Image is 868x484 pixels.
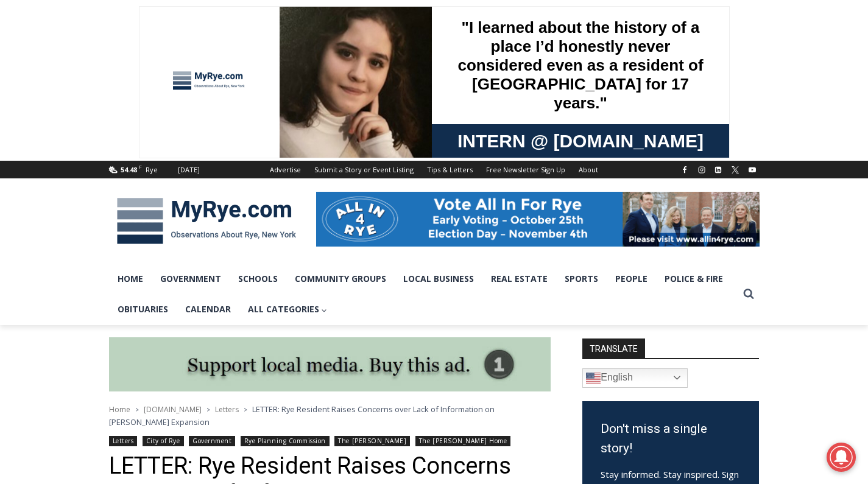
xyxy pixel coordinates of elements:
a: Community Groups [286,264,395,294]
a: Schools [230,264,286,294]
nav: Primary Navigation [109,264,738,325]
div: Located at [STREET_ADDRESS][PERSON_NAME] [125,76,173,146]
a: About [572,161,605,178]
img: All in for Rye [316,192,760,247]
a: The [PERSON_NAME] Home [415,436,511,446]
a: Facebook [677,163,692,177]
a: Local Business [395,264,482,294]
img: en [586,371,601,385]
img: support local media, buy this ad [109,337,551,392]
a: Instagram [694,163,709,177]
a: Advertise [263,161,308,178]
a: Letters [109,436,138,446]
a: English [582,368,688,388]
button: Child menu of All Categories [239,294,336,324]
a: [DOMAIN_NAME] [144,404,202,415]
nav: Secondary Navigation [263,161,605,178]
div: [DATE] [178,164,200,175]
div: "I learned about the history of a place I’d honestly never considered even as a resident of [GEOG... [308,1,576,118]
h3: Don't miss a single story! [601,419,741,458]
button: View Search Form [738,283,760,305]
span: Intern @ [DOMAIN_NAME] [319,121,565,149]
a: City of Rye [143,436,184,446]
a: Government [152,264,230,294]
strong: TRANSLATE [582,338,645,358]
a: Police & Fire [656,264,732,294]
a: Tips & Letters [420,161,479,178]
a: Linkedin [711,163,725,177]
nav: Breadcrumbs [109,403,551,428]
a: Sports [556,264,607,294]
span: > [206,405,210,414]
a: YouTube [745,163,760,177]
a: X [728,163,743,177]
span: LETTER: Rye Resident Raises Concerns over Lack of Information on [PERSON_NAME] Expansion [109,404,495,427]
span: F [139,163,142,170]
a: Letters [215,404,239,415]
img: MyRye.com [109,189,304,253]
a: People [607,264,656,294]
a: The [PERSON_NAME] [334,436,410,446]
a: Government [189,436,235,446]
a: Home [109,404,130,415]
a: Open Tues. - Sun. [PHONE_NUMBER] [1,122,122,152]
div: Rye [146,164,158,175]
a: Free Newsletter Sign Up [479,161,572,178]
a: Real Estate [482,264,556,294]
span: > [135,405,139,414]
a: Submit a Story or Event Listing [308,161,420,178]
span: > [244,405,247,414]
a: Obituaries [109,294,177,324]
a: Home [109,264,152,294]
a: Calendar [177,294,239,324]
span: Open Tues. - Sun. [PHONE_NUMBER] [4,125,119,172]
a: Intern @ [DOMAIN_NAME] [293,118,590,152]
span: 54.48 [121,165,137,174]
a: Rye Planning Commission [241,436,330,446]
